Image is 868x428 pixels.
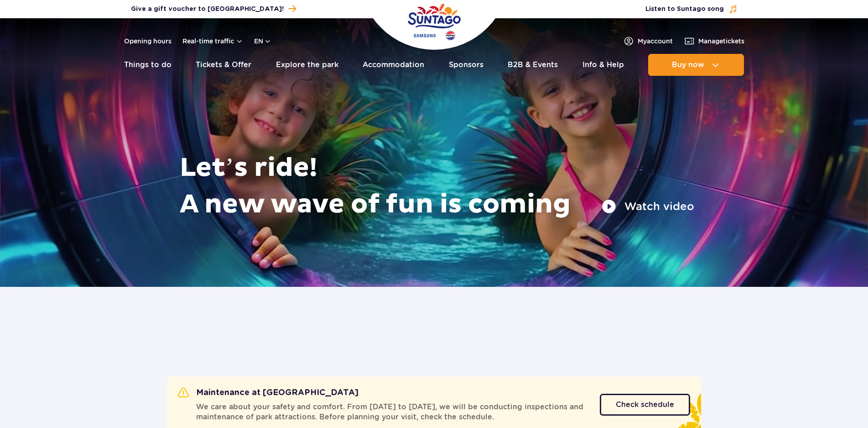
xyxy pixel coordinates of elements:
span: Check schedule [616,401,674,408]
h1: Let’s ride! A new wave of fun is coming [180,150,694,223]
a: Explore the park [276,54,338,76]
a: Tickets & Offer [196,54,251,76]
a: Info & Help [582,54,624,76]
a: Check schedule [600,394,690,416]
span: Listen to Suntago song [645,5,724,14]
span: Give a gift voucher to [GEOGRAPHIC_DATA]! [131,5,284,14]
a: Give a gift voucher to [GEOGRAPHIC_DATA]! [131,3,296,15]
button: Watch video [602,199,694,214]
span: We care about your safety and comfort. From [DATE] to [DATE], we will be conducting inspections a... [196,402,589,422]
a: Accommodation [363,54,424,76]
span: My account [638,37,673,46]
a: Sponsors [449,54,483,76]
h2: Maintenance at [GEOGRAPHIC_DATA] [178,387,359,398]
a: Things to do [124,54,172,76]
a: Opening hours [124,37,172,46]
a: Myaccount [623,36,673,47]
button: en [254,37,271,46]
a: Managetickets [684,36,744,47]
button: Listen to Suntago song [645,5,738,14]
span: Manage tickets [698,37,744,46]
span: Buy now [672,61,704,69]
button: Real-time traffic [182,37,243,45]
button: Buy now [648,54,744,76]
a: B2B & Events [508,54,558,76]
